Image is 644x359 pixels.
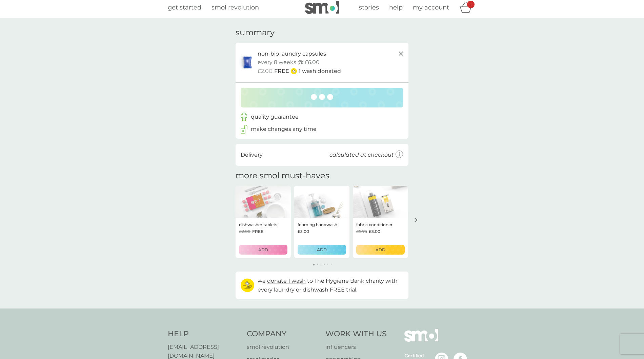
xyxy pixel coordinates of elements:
[258,277,403,294] p: we to The Hygiene Bank charity with every laundry or dishwash FREE trial.
[252,228,263,235] span: FREE
[247,343,319,352] a: smol revolution
[239,221,277,228] p: dishwasher tablets
[459,1,476,14] div: basket
[168,4,201,11] span: get started
[404,329,438,352] img: smol
[258,58,320,67] p: every 8 weeks @ £6.00
[251,125,317,134] p: make changes any time
[389,4,403,11] span: help
[356,228,367,235] span: £5.75
[258,49,326,58] p: non-bio laundry capsules
[247,329,319,339] h4: Company
[267,278,306,284] span: donate 1 wash
[239,228,250,235] span: £2.00
[168,329,240,339] h4: Help
[298,221,337,228] p: foaming handwash
[212,4,259,11] span: smol revolution
[258,67,273,76] span: £2.00
[236,28,275,38] h3: summary
[329,151,394,159] p: calculated at checkout
[239,245,287,255] button: ADD
[325,329,387,339] h4: Work With Us
[325,343,387,352] a: influencers
[369,228,380,235] span: £3.00
[305,1,339,14] img: smol
[298,228,309,235] span: £3.00
[241,151,263,159] p: Delivery
[359,4,379,11] span: stories
[413,3,449,13] a: my account
[356,245,405,255] button: ADD
[299,67,341,76] p: 1 wash donated
[356,221,393,228] p: fabric conditioner
[317,246,327,253] p: ADD
[251,113,299,121] p: quality guarantee
[413,4,449,11] span: my account
[274,67,289,76] span: FREE
[258,246,268,253] p: ADD
[168,3,201,13] a: get started
[376,246,385,253] p: ADD
[236,171,329,181] h2: more smol must-haves
[212,3,259,13] a: smol revolution
[359,3,379,13] a: stories
[389,3,403,13] a: help
[298,245,346,255] button: ADD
